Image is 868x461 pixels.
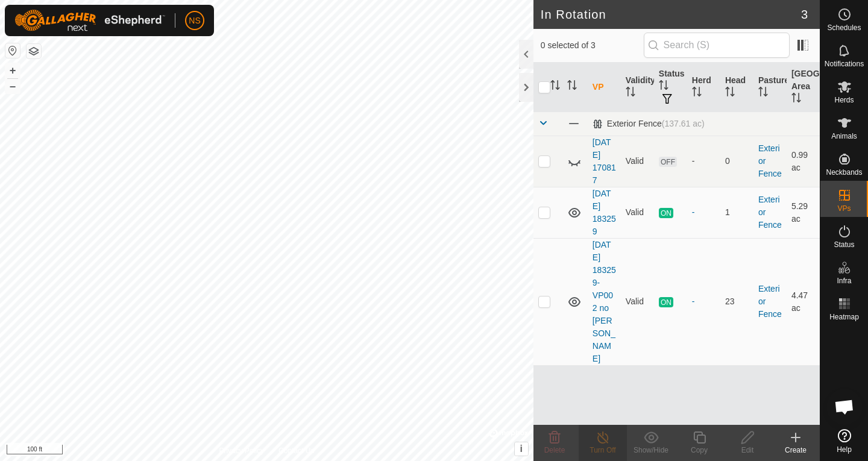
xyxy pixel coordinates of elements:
th: Head [720,63,753,112]
span: Infra [837,277,851,284]
span: Neckbands [826,169,862,176]
span: VPs [837,205,851,212]
button: i [515,442,528,456]
p-sorticon: Activate to sort [626,89,635,98]
div: Open chat [826,389,863,425]
th: [GEOGRAPHIC_DATA] Area [787,63,820,112]
td: 0.99 ac [787,136,820,187]
a: Exterior Fence [758,195,782,230]
h2: In Rotation [541,7,801,22]
td: 23 [720,238,753,365]
a: Exterior Fence [758,284,782,319]
span: i [520,444,523,454]
span: Animals [831,133,857,140]
p-sorticon: Activate to sort [659,82,668,92]
td: 1 [720,187,753,238]
th: Validity [621,63,654,112]
span: Help [837,446,852,453]
span: Heatmap [829,313,859,321]
span: ON [659,208,673,218]
a: [DATE] 183259 [593,189,616,236]
p-sorticon: Activate to sort [550,82,560,92]
th: Status [654,63,687,112]
td: 0 [720,136,753,187]
span: 0 selected of 3 [541,39,644,52]
a: [DATE] 183259-VP002 no [PERSON_NAME] [593,240,616,363]
button: + [5,63,20,78]
a: Contact Us [278,445,314,456]
span: NS [189,14,200,27]
div: Create [772,445,820,456]
div: - [692,206,715,219]
span: Schedules [827,24,861,31]
p-sorticon: Activate to sort [725,89,735,98]
td: Valid [621,187,654,238]
span: 3 [801,5,808,24]
p-sorticon: Activate to sort [567,82,577,92]
button: – [5,79,20,93]
th: Pasture [753,63,787,112]
a: Help [820,424,868,458]
td: Valid [621,238,654,365]
div: Copy [675,445,723,456]
span: (137.61 ac) [662,119,705,128]
button: Reset Map [5,43,20,58]
div: Edit [723,445,772,456]
td: 5.29 ac [787,187,820,238]
div: - [692,155,715,168]
p-sorticon: Activate to sort [791,95,801,104]
span: Herds [834,96,854,104]
img: Gallagher Logo [14,10,165,31]
div: Exterior Fence [593,119,705,129]
span: OFF [659,157,677,167]
td: 4.47 ac [787,238,820,365]
p-sorticon: Activate to sort [692,89,702,98]
div: Turn Off [579,445,627,456]
div: Show/Hide [627,445,675,456]
input: Search (S) [644,33,790,58]
a: [DATE] 170817 [593,137,616,185]
p-sorticon: Activate to sort [758,89,768,98]
span: Delete [544,446,565,454]
span: Notifications [825,60,864,67]
button: Map Layers [27,44,41,58]
div: - [692,295,715,308]
th: Herd [687,63,720,112]
th: VP [588,63,621,112]
a: Exterior Fence [758,143,782,178]
td: Valid [621,136,654,187]
span: Status [834,241,854,248]
a: Privacy Policy [219,445,264,456]
span: ON [659,297,673,307]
